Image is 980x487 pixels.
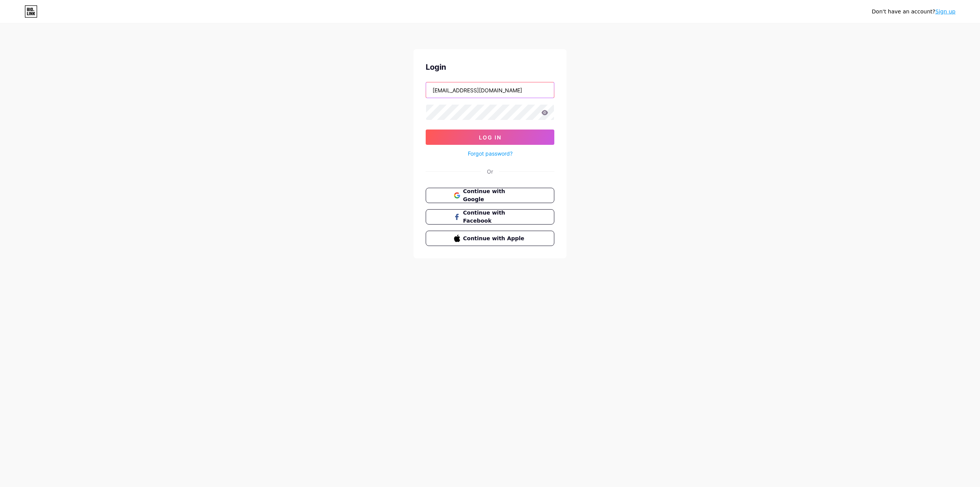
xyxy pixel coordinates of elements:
[468,149,513,157] a: Forgot password?
[426,209,554,225] button: Continue with Facebook
[426,130,554,145] button: Log In
[487,167,493,175] div: Or
[463,209,526,225] span: Continue with Facebook
[872,8,955,16] div: Don't have an account?
[426,231,554,246] button: Continue with Apple
[463,234,526,243] span: Continue with Apple
[426,188,554,203] button: Continue with Google
[479,134,501,141] span: Log In
[426,61,554,73] div: Login
[426,82,554,98] input: Username
[463,187,526,203] span: Continue with Google
[935,8,955,15] a: Sign up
